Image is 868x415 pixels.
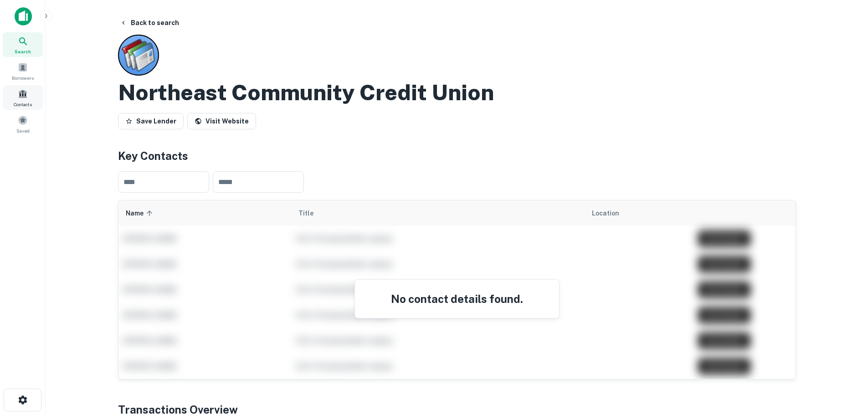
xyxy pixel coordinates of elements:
[366,291,548,307] h4: No contact details found.
[14,101,32,108] span: Contacts
[3,32,43,57] a: Search
[822,342,868,386] iframe: Chat Widget
[16,127,30,134] span: Saved
[118,148,796,164] h4: Key Contacts
[3,85,43,110] a: Contacts
[118,113,184,129] button: Save Lender
[118,200,796,379] div: scrollable content
[118,79,494,106] h2: Northeast Community Credit Union
[3,112,43,136] a: Saved
[187,113,256,129] a: Visit Website
[15,48,31,55] span: Search
[12,74,34,82] span: Borrowers
[15,7,32,26] img: capitalize-icon.png
[3,59,43,83] a: Borrowers
[116,15,183,31] button: Back to search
